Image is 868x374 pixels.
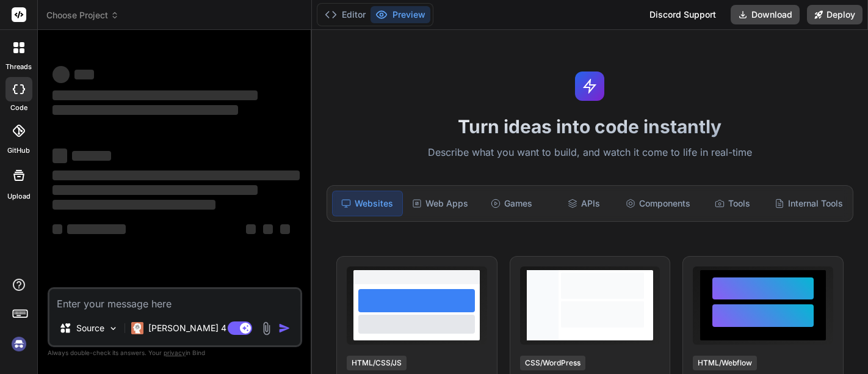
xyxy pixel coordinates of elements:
div: Tools [698,191,767,216]
span: ‌ [52,200,215,210]
label: threads [5,62,32,72]
img: icon [278,322,291,334]
h1: Turn ideas into code instantly [319,116,861,137]
div: Websites [332,191,403,216]
img: Claude 4 Sonnet [131,322,143,334]
span: privacy [164,349,186,356]
div: Games [477,191,546,216]
img: attachment [259,321,273,335]
p: [PERSON_NAME] 4 S.. [148,322,239,334]
button: Editor [320,6,371,23]
div: HTML/CSS/JS [347,356,407,370]
span: ‌ [246,224,256,234]
span: ‌ [67,224,126,234]
p: Source [76,322,104,334]
span: Choose Project [46,9,119,21]
span: ‌ [72,151,111,161]
div: APIs [549,191,618,216]
span: ‌ [263,224,273,234]
span: ‌ [52,170,300,180]
span: ‌ [52,224,62,234]
span: ‌ [52,148,67,163]
label: Upload [7,191,31,202]
div: Discord Support [642,5,723,24]
div: Internal Tools [770,191,848,216]
label: code [10,103,27,113]
img: signin [9,334,29,354]
p: Always double-check its answers. Your in Bind [48,347,302,359]
span: ‌ [52,105,238,115]
button: Deploy [807,5,863,24]
img: Pick Models [108,323,118,334]
p: Describe what you want to build, and watch it come to life in real-time [319,145,861,161]
div: CSS/WordPress [520,356,585,370]
div: HTML/Webflow [693,356,757,370]
label: GitHub [7,145,30,156]
span: ‌ [280,224,290,234]
div: Web Apps [405,191,475,216]
button: Preview [371,6,430,23]
span: ‌ [74,70,94,79]
span: ‌ [52,90,258,100]
button: Download [731,5,800,24]
span: ‌ [52,66,70,83]
div: Components [621,191,695,216]
span: ‌ [52,185,258,195]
